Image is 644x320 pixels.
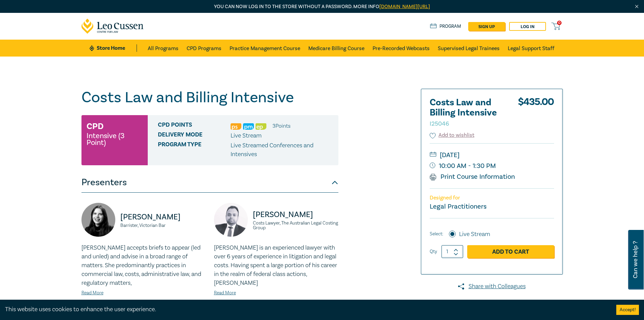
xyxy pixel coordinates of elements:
[87,132,143,146] small: Intensive (3 Point)
[231,123,241,130] img: Professional Skills
[90,44,137,52] a: Store Home
[430,150,554,161] small: [DATE]
[214,243,338,287] p: [PERSON_NAME] is an experienced lawyer with over 6 years of experience in litigation and legal co...
[508,40,554,57] a: Legal Support Staff
[379,3,430,10] a: [DOMAIN_NAME][URL]
[253,221,338,230] small: Costs Lawyer, The Australian Legal Costing Group
[81,290,103,296] a: Read More
[430,120,449,128] small: I25046
[120,212,206,222] p: [PERSON_NAME]
[81,172,338,193] button: Presenters
[430,172,515,181] a: Print Course Information
[120,223,206,228] small: Barrister, Victorian Bar
[230,40,300,57] a: Practice Management Course
[634,4,640,9] img: Close
[158,141,231,159] span: Program type
[616,305,639,315] button: Accept cookies
[243,123,254,130] img: Practice Management & Business Skills
[518,98,554,131] div: $ 435.00
[430,98,504,128] h2: Costs Law and Billing Intensive
[158,131,231,140] span: Delivery Mode
[430,161,554,171] small: 10:00 AM - 1:30 PM
[430,23,461,30] a: Program
[81,203,115,237] img: https://s3.ap-southeast-2.amazonaws.com/leo-cussen-store-production-content/Contacts/Annabelle%20...
[430,195,554,201] p: Designed for
[272,122,290,130] li: 3 Point s
[81,89,338,106] h1: Costs Law and Billing Intensive
[468,22,505,31] a: sign up
[214,290,236,296] a: Read More
[459,230,490,239] label: Live Stream
[81,243,206,287] p: [PERSON_NAME] accepts briefs to appear (led and unled) and advise in a broad range of matters. Sh...
[81,3,563,10] p: You can now log in to the store without a password. More info
[467,245,554,258] a: Add to Cart
[430,248,437,255] label: Qty
[256,123,266,130] img: Ethics & Professional Responsibility
[231,132,262,140] span: Live Stream
[421,282,563,291] a: Share with Colleagues
[509,22,546,31] a: Log in
[557,21,562,25] span: 0
[438,40,500,57] a: Supervised Legal Trainees
[373,40,430,57] a: Pre-Recorded Webcasts
[214,203,248,237] img: https://s3.ap-southeast-2.amazonaws.com/leo-cussen-store-production-content/Contacts/Andrew%20Cha...
[253,209,338,220] p: [PERSON_NAME]
[158,122,231,130] span: CPD Points
[632,234,639,285] span: Can we help ?
[5,305,606,314] div: This website uses cookies to enhance the user experience.
[430,230,443,238] span: Select:
[430,131,475,139] button: Add to wishlist
[87,120,103,132] h3: CPD
[187,40,221,57] a: CPD Programs
[442,245,463,258] input: 1
[430,202,486,211] small: Legal Practitioners
[308,40,364,57] a: Medicare Billing Course
[148,40,178,57] a: All Programs
[231,141,333,159] p: Live Streamed Conferences and Intensives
